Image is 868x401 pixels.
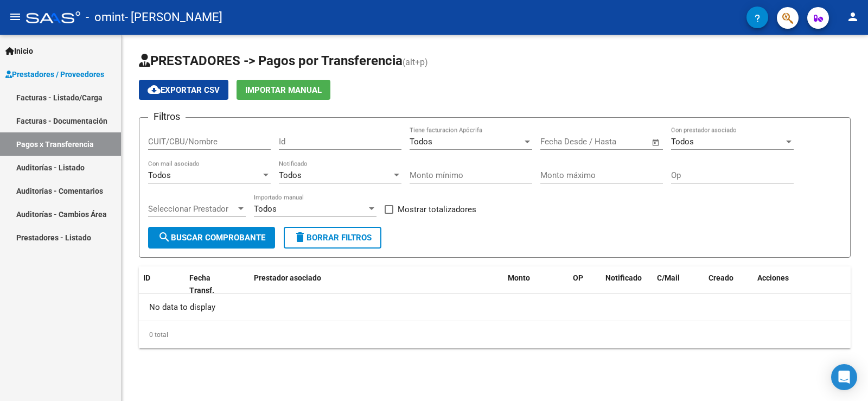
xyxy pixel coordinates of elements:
span: Todos [148,170,171,180]
input: Fecha inicio [540,137,584,147]
span: Importar Manual [245,85,322,95]
button: Exportar CSV [139,80,228,100]
div: Open Intercom Messenger [831,364,857,390]
span: C/Mail [657,273,680,282]
span: Fecha Transf. [189,273,214,295]
span: Acciones [757,273,789,282]
span: Inicio [5,45,33,57]
button: Importar Manual [237,80,330,100]
span: Exportar CSV [148,85,220,95]
span: Todos [671,137,694,147]
span: Creado [709,273,733,282]
mat-icon: search [158,231,171,244]
datatable-header-cell: Monto [503,266,569,302]
span: Buscar Comprobante [158,233,265,243]
span: - omint [86,5,125,29]
span: (alt+p) [403,57,428,67]
datatable-header-cell: Notificado [601,266,653,302]
datatable-header-cell: Prestador asociado [250,266,503,302]
mat-icon: cloud_download [148,83,161,96]
span: Todos [279,170,302,180]
div: No data to display [139,294,851,321]
datatable-header-cell: ID [139,266,185,302]
button: Buscar Comprobante [148,227,275,249]
span: Todos [254,204,277,214]
span: PRESTADORES -> Pagos por Transferencia [139,53,403,68]
h3: Filtros [148,109,186,124]
datatable-header-cell: OP [569,266,601,302]
span: Borrar Filtros [293,233,372,243]
span: Prestador asociado [254,273,321,282]
datatable-header-cell: Acciones [753,266,851,302]
span: Todos [410,137,432,147]
span: Prestadores / Proveedores [5,68,104,80]
span: Monto [508,273,530,282]
input: Fecha fin [594,137,647,147]
button: Borrar Filtros [284,227,381,249]
mat-icon: person [846,10,859,23]
span: ID [143,273,150,282]
span: Seleccionar Prestador [148,204,236,214]
mat-icon: menu [9,10,22,23]
button: Open calendar [650,136,662,149]
datatable-header-cell: Fecha Transf. [185,266,234,302]
datatable-header-cell: C/Mail [653,266,704,302]
mat-icon: delete [293,231,307,244]
span: Notificado [605,273,642,282]
datatable-header-cell: Creado [704,266,753,302]
span: - [PERSON_NAME] [125,5,222,29]
span: Mostrar totalizadores [398,203,476,216]
span: OP [573,273,583,282]
div: 0 total [139,321,851,348]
